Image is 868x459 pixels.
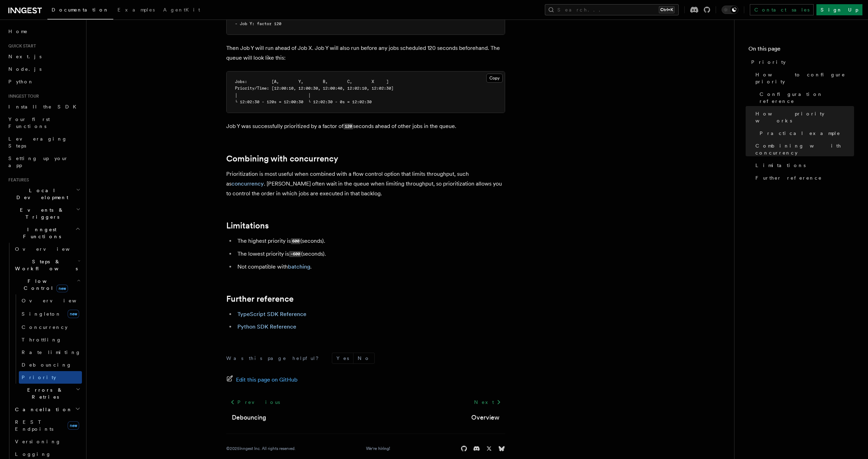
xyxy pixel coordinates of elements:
[68,310,79,318] span: new
[753,140,854,159] a: Combining with concurrency
[760,130,840,137] span: Practical example
[6,177,29,183] span: Features
[470,396,505,408] a: Next
[8,104,81,110] span: Install the SDK
[12,278,77,292] span: Flow Control
[12,258,78,272] span: Steps & Workflows
[235,93,311,98] span: │ │
[12,403,82,416] button: Cancellation
[52,7,109,13] span: Documentation
[289,251,301,257] code: -600
[6,100,82,113] a: Install the SDK
[226,294,294,304] a: Further reference
[19,333,82,346] a: Throttling
[816,4,862,15] a: Sign Up
[8,79,34,84] span: Python
[659,6,675,13] kbd: Ctrl+K
[15,246,87,252] span: Overview
[159,2,204,19] a: AgentKit
[332,353,353,363] button: Yes
[235,249,505,259] li: The lowest priority is (seconds).
[19,346,82,359] a: Rate limiting
[12,255,82,275] button: Steps & Workflows
[545,4,679,15] button: Search...Ctrl+K
[366,446,390,451] a: We're hiring!
[755,110,854,124] span: How priority works
[750,4,814,15] a: Contact sales
[755,71,854,85] span: How to configure priority
[6,63,82,75] a: Node.js
[235,236,505,246] li: The highest priority is (seconds).
[6,43,36,49] span: Quick start
[748,45,854,56] h4: On this page
[12,384,82,403] button: Errors & Retries
[15,439,61,444] span: Versioning
[6,93,39,99] span: Inngest tour
[226,43,505,63] p: Then Job Y will run ahead of Job X. Job Y will also run before any jobs scheduled 120 seconds bef...
[751,59,786,66] span: Priority
[22,324,68,330] span: Concurrency
[226,446,296,451] div: © 2025 Inngest Inc. All rights reserved.
[6,113,82,133] a: Your first Functions
[22,337,62,343] span: Throttling
[226,221,269,231] a: Limitations
[8,54,41,59] span: Next.js
[22,349,81,355] span: Rate limiting
[22,375,56,380] span: Priority
[748,56,854,68] a: Priority
[235,79,389,84] span: Jobs: [A, Y, B, C, X ]
[231,180,264,187] a: concurrency
[8,28,28,35] span: Home
[12,406,73,413] span: Cancellation
[237,311,306,317] a: TypeScript SDK Reference
[6,152,82,172] a: Setting up your app
[56,285,68,292] span: new
[760,91,854,105] span: Configuration reference
[6,187,76,201] span: Local Development
[235,99,372,104] span: └ 12:02:30 - 120s = 12:00:30 └ 12:02:30 - 0s = 12:02:30
[753,107,854,127] a: How priority works
[755,162,806,169] span: Limitations
[47,2,113,20] a: Documentation
[6,226,75,240] span: Inngest Functions
[235,262,505,272] li: Not compatible with .
[471,413,500,422] a: Overview
[19,321,82,333] a: Concurrency
[757,127,854,140] a: Practical example
[288,263,310,270] a: batching
[22,298,93,303] span: Overview
[8,116,50,129] span: Your first Functions
[19,359,82,371] a: Debouncing
[755,142,854,156] span: Combining with concurrency
[12,416,82,435] a: REST Endpointsnew
[8,136,67,149] span: Leveraging Steps
[12,294,82,384] div: Flow Controlnew
[291,238,300,244] code: 600
[8,66,41,72] span: Node.js
[753,159,854,172] a: Limitations
[6,25,82,38] a: Home
[226,396,284,408] a: Previous
[15,419,53,432] span: REST Endpoints
[753,172,854,184] a: Further reference
[12,435,82,448] a: Versioning
[19,371,82,384] a: Priority
[15,451,51,457] span: Logging
[232,413,266,422] a: Debouncing
[753,68,854,88] a: How to configure priority
[117,7,155,13] span: Examples
[6,204,82,223] button: Events & Triggers
[6,223,82,243] button: Inngest Functions
[22,311,61,317] span: Singleton
[113,2,159,19] a: Examples
[226,121,505,131] p: Job Y was successfully prioritized by a factor of seconds ahead of other jobs in the queue.
[19,307,82,321] a: Singletonnew
[6,50,82,63] a: Next.js
[6,206,76,220] span: Events & Triggers
[6,184,82,204] button: Local Development
[163,7,200,13] span: AgentKit
[8,156,68,168] span: Setting up your app
[226,154,338,164] a: Combining with concurrency
[19,294,82,307] a: Overview
[6,75,82,88] a: Python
